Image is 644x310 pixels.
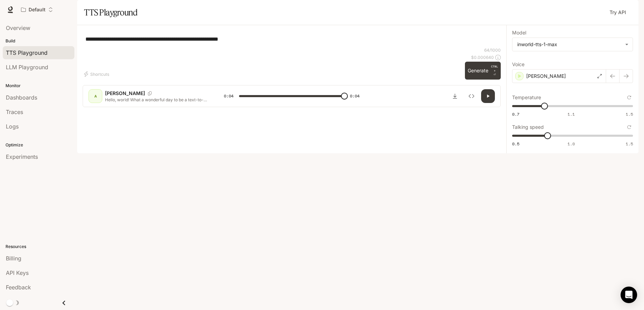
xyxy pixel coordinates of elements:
[568,111,575,117] span: 1.1
[526,73,566,80] p: [PERSON_NAME]
[626,141,633,147] span: 1.5
[18,3,56,17] button: Open workspace menu
[512,125,544,130] p: Talking speed
[621,287,637,303] div: Open Intercom Messenger
[626,111,633,117] span: 1.5
[465,89,478,103] button: Inspect
[90,91,101,102] div: A
[350,93,360,100] span: 0:04
[512,62,524,67] p: Voice
[625,123,633,131] button: Reset to default
[625,94,633,101] button: Reset to default
[29,7,45,13] p: Default
[512,38,633,51] div: inworld-tts-1-max
[84,6,137,19] h1: TTS Playground
[105,90,145,97] p: [PERSON_NAME]
[491,64,498,73] p: CTRL +
[448,89,462,103] button: Download audio
[491,64,498,77] p: ⏎
[568,141,575,147] span: 1.0
[512,30,526,35] p: Model
[465,62,501,80] button: GenerateCTRL +⏎
[83,69,112,80] button: Shortcuts
[517,41,622,48] div: inworld-tts-1-max
[512,95,541,100] p: Temperature
[471,54,494,60] p: $ 0.000640
[145,91,155,95] button: Copy Voice ID
[224,93,233,100] span: 0:04
[484,47,501,53] p: 64 / 1000
[512,111,519,117] span: 0.7
[607,6,629,19] a: Try API
[512,141,519,147] span: 0.5
[105,97,207,103] p: Hello, world! What a wonderful day to be a text-to-speech model!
